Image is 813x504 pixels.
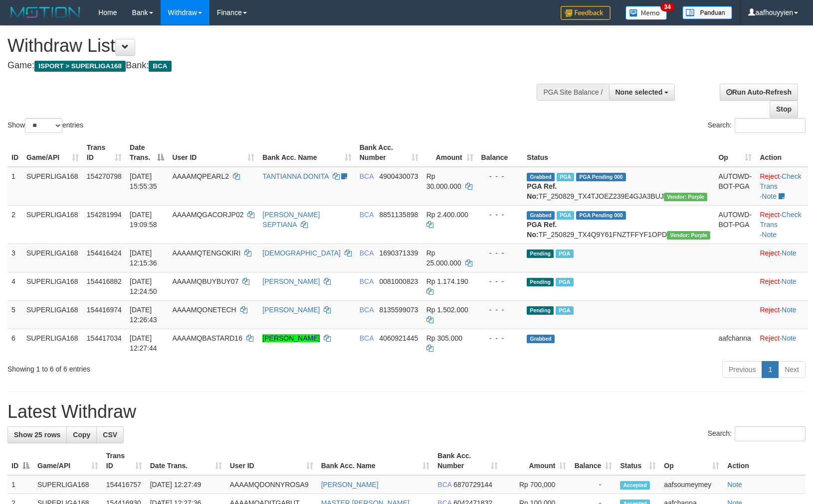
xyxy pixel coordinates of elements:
[360,172,374,180] span: BCA
[73,431,90,439] span: Copy
[760,249,780,257] a: Reject
[660,2,674,11] span: 34
[502,475,571,494] td: Rp 700,000
[760,334,780,342] a: Reject
[226,475,317,494] td: AAAAMQDONNYROSA9
[527,250,554,258] span: Pending
[523,205,714,244] td: TF_250829_TX4Q9Y61FNZTFFYF1OPD
[422,138,477,167] th: Amount: activate to sort column ascending
[7,402,806,422] h1: Latest Withdraw
[426,249,461,267] span: Rp 25.000.000
[22,167,83,206] td: SUPERLIGA168
[682,6,732,19] img: panduan.png
[172,211,243,219] span: AAAAMQGACORJP02
[714,205,756,244] td: AUTOWD-BOT-PGA
[130,334,157,352] span: [DATE] 12:27:44
[664,193,707,201] span: Vendor URL: https://trx4.1velocity.biz
[360,277,374,285] span: BCA
[727,481,742,489] a: Note
[22,300,83,329] td: SUPERLIGA168
[426,172,461,190] span: Rp 30.000.000
[66,426,97,443] a: Copy
[782,306,797,314] a: Note
[620,481,650,490] span: Accepted
[481,248,519,258] div: - - -
[262,249,341,257] a: [DEMOGRAPHIC_DATA]
[762,192,777,200] a: Note
[262,306,320,314] a: [PERSON_NAME]
[22,244,83,272] td: SUPERLIGA168
[379,211,418,219] span: Copy 8851135898 to clipboard
[7,272,22,300] td: 4
[756,138,808,167] th: Action
[760,277,780,285] a: Reject
[527,182,557,200] b: PGA Ref. No:
[33,475,102,494] td: SUPERLIGA168
[527,278,554,286] span: Pending
[360,249,374,257] span: BCA
[556,278,573,286] span: Marked by aafsoumeymey
[102,447,146,475] th: Trans ID: activate to sort column ascending
[557,173,574,181] span: Marked by aafmaleo
[756,329,808,357] td: ·
[735,118,806,133] input: Search:
[146,447,226,475] th: Date Trans.: activate to sort column ascending
[25,118,62,133] select: Showentries
[561,6,610,20] img: Feedback.jpg
[426,211,468,219] span: Rp 2.400.000
[321,481,379,489] a: [PERSON_NAME]
[523,167,714,206] td: TF_250829_TX4TJOEZ239E4GJA3BUJ
[130,172,157,190] span: [DATE] 15:55:35
[130,306,157,324] span: [DATE] 12:26:43
[756,205,808,244] td: · ·
[616,447,660,475] th: Status: activate to sort column ascending
[735,426,806,441] input: Search:
[7,61,532,71] h4: Game: Bank:
[667,231,710,240] span: Vendor URL: https://trx4.1velocity.biz
[379,172,418,180] span: Copy 4900430073 to clipboard
[477,138,523,167] th: Balance
[22,205,83,244] td: SUPERLIGA168
[262,172,329,180] a: TANTIANNA DONITA
[172,277,238,285] span: AAAAMQBUYBUY07
[379,306,418,314] span: Copy 8135599073 to clipboard
[426,306,468,314] span: Rp 1.502.000
[714,329,756,357] td: aafchanna
[527,173,555,181] span: Grabbed
[570,475,616,494] td: -
[660,475,723,494] td: aafsoumeymey
[172,172,229,180] span: AAAAMQPEARL2
[7,244,22,272] td: 3
[34,61,126,72] span: ISPORT > SUPERLIGA168
[7,300,22,329] td: 5
[83,138,126,167] th: Trans ID: activate to sort column ascending
[7,36,532,56] h1: Withdraw List
[262,277,320,285] a: [PERSON_NAME]
[426,277,468,285] span: Rp 1.174.190
[770,101,798,118] a: Stop
[379,334,418,342] span: Copy 4060921445 to clipboard
[527,306,554,315] span: Pending
[527,211,555,220] span: Grabbed
[527,335,555,343] span: Grabbed
[130,211,157,229] span: [DATE] 19:09:58
[481,171,519,181] div: - - -
[453,481,492,489] span: Copy 6870729144 to clipboard
[556,250,573,258] span: Marked by aafsoycanthlai
[262,334,320,342] a: [PERSON_NAME]
[379,249,418,257] span: Copy 1690371339 to clipboard
[615,88,663,96] span: None selected
[87,249,122,257] span: 154416424
[782,277,797,285] a: Note
[317,447,434,475] th: Bank Acc. Name: activate to sort column ascending
[760,211,780,219] a: Reject
[762,361,779,378] a: 1
[356,138,422,167] th: Bank Acc. Number: activate to sort column ascending
[481,333,519,343] div: - - -
[7,167,22,206] td: 1
[379,277,418,285] span: Copy 0081000823 to clipboard
[570,447,616,475] th: Balance: activate to sort column ascending
[130,277,157,295] span: [DATE] 12:24:50
[708,426,806,441] label: Search:
[433,447,501,475] th: Bank Acc. Number: activate to sort column ascending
